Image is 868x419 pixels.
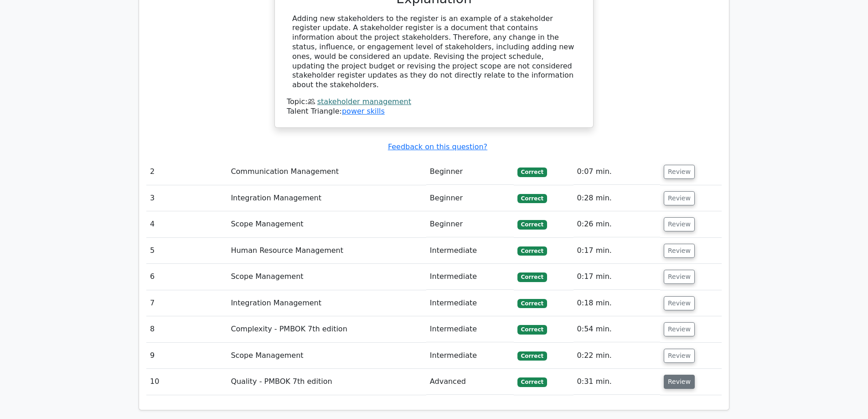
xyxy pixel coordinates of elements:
[517,299,547,308] span: Correct
[664,375,695,389] button: Review
[517,325,547,334] span: Correct
[426,369,514,395] td: Advanced
[287,97,581,116] div: Talent Triangle:
[426,343,514,369] td: Intermediate
[227,316,426,342] td: Complexity - PMBOK 7th edition
[146,290,227,316] td: 7
[426,185,514,211] td: Beginner
[664,322,695,336] button: Review
[664,270,695,284] button: Review
[227,264,426,290] td: Scope Management
[573,290,660,316] td: 0:18 min.
[146,238,227,264] td: 5
[388,142,487,151] a: Feedback on this question?
[227,159,426,185] td: Communication Management
[146,159,227,185] td: 2
[227,185,426,211] td: Integration Management
[227,343,426,369] td: Scope Management
[146,316,227,342] td: 8
[292,14,576,90] div: Adding new stakeholders to the register is an example of a stakeholder register update. A stakeho...
[517,272,547,282] span: Correct
[573,343,660,369] td: 0:22 min.
[517,377,547,387] span: Correct
[317,97,411,106] a: stakeholder management
[146,264,227,290] td: 6
[517,351,547,361] span: Correct
[227,369,426,395] td: Quality - PMBOK 7th edition
[517,220,547,229] span: Correct
[426,211,514,237] td: Beginner
[573,238,660,264] td: 0:17 min.
[573,211,660,237] td: 0:26 min.
[573,159,660,185] td: 0:07 min.
[664,244,695,258] button: Review
[573,316,660,342] td: 0:54 min.
[517,168,547,177] span: Correct
[426,290,514,316] td: Intermediate
[342,107,385,115] a: power skills
[664,349,695,363] button: Review
[573,369,660,395] td: 0:31 min.
[517,194,547,203] span: Correct
[146,369,227,395] td: 10
[227,211,426,237] td: Scope Management
[664,217,695,231] button: Review
[146,343,227,369] td: 9
[426,316,514,342] td: Intermediate
[517,246,547,256] span: Correct
[664,165,695,179] button: Review
[664,191,695,205] button: Review
[146,211,227,237] td: 4
[664,296,695,310] button: Review
[426,264,514,290] td: Intermediate
[146,185,227,211] td: 3
[426,238,514,264] td: Intermediate
[287,97,581,107] div: Topic:
[573,264,660,290] td: 0:17 min.
[426,159,514,185] td: Beginner
[227,238,426,264] td: Human Resource Management
[227,290,426,316] td: Integration Management
[573,185,660,211] td: 0:28 min.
